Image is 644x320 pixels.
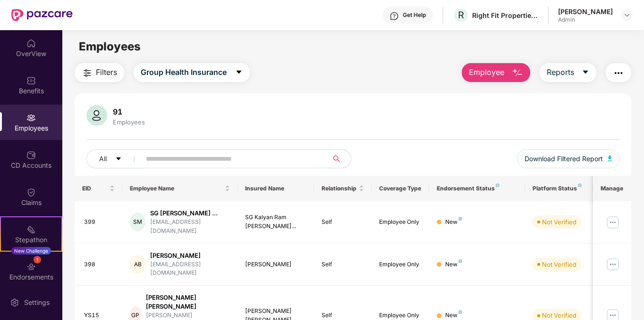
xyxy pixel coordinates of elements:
[458,259,462,263] img: svg+xml;base64,PHN2ZyB4bWxucz0iaHR0cDovL3d3dy53My5vcmcvMjAwMC9zdmciIHdpZHRoPSI4IiBoZWlnaHQ9IjgiIH...
[322,260,364,269] div: Self
[130,185,223,192] span: Employee Name
[379,311,422,320] div: Employee Only
[525,154,603,164] span: Download Filtered Report
[540,63,596,82] button: Reportscaret-down
[542,217,576,227] div: Not Verified
[84,218,115,227] div: 399
[623,11,631,19] img: svg+xml;base64,PHN2ZyBpZD0iRHJvcGRvd24tMzJ4MzIiIHhtbG5zPSJodHRwOi8vd3d3LnczLm9yZy8yMDAwL3N2ZyIgd2...
[496,183,500,187] img: svg+xml;base64,PHN2ZyB4bWxucz0iaHR0cDovL3d3dy53My5vcmcvMjAwMC9zdmciIHdpZHRoPSI4IiBoZWlnaHQ9IjgiIH...
[512,67,523,79] img: svg+xml;base64,PHN2ZyB4bWxucz0iaHR0cDovL3d3dy53My5vcmcvMjAwMC9zdmciIHhtbG5zOnhsaW5rPSJodHRwOi8vd3...
[146,293,230,311] div: [PERSON_NAME] [PERSON_NAME]
[445,218,462,227] div: New
[403,11,426,19] div: Get Help
[26,113,36,123] img: svg+xml;base64,PHN2ZyBpZD0iRW1wbG95ZWVzIiB4bWxucz0iaHR0cDovL3d3dy53My5vcmcvMjAwMC9zdmciIHdpZHRoPS...
[605,214,620,230] img: manageButton
[458,310,462,314] img: svg+xml;base64,PHN2ZyB4bWxucz0iaHR0cDovL3d3dy53My5vcmcvMjAwMC9zdmciIHdpZHRoPSI4IiBoZWlnaHQ9IjgiIH...
[445,260,462,269] div: New
[150,218,230,236] div: [EMAIL_ADDRESS][DOMAIN_NAME]
[390,11,399,21] img: svg+xml;base64,PHN2ZyBpZD0iSGVscC0zMngzMiIgeG1sbnM9Imh0dHA6Ly93d3cudzMub3JnLzIwMDAvc3ZnIiB3aWR0aD...
[517,149,620,168] button: Download Filtered Report
[79,40,141,53] span: Employees
[328,149,351,168] button: search
[26,39,36,48] img: svg+xml;base64,PHN2ZyBpZD0iSG9tZSIgeG1sbnM9Imh0dHA6Ly93d3cudzMub3JnLzIwMDAvc3ZnIiB3aWR0aD0iMjAiIG...
[582,68,589,77] span: caret-down
[613,67,624,79] img: svg+xml;base64,PHN2ZyB4bWxucz0iaHR0cDovL3d3dy53My5vcmcvMjAwMC9zdmciIHdpZHRoPSIyNCIgaGVpZ2h0PSIyNC...
[26,76,36,85] img: svg+xml;base64,PHN2ZyBpZD0iQmVuZWZpdHMiIHhtbG5zPSJodHRwOi8vd3d3LnczLm9yZy8yMDAwL3N2ZyIgd2lkdGg9Ij...
[130,213,145,231] div: SM
[130,255,145,274] div: AB
[437,185,517,192] div: Endorsement Status
[26,262,36,271] img: svg+xml;base64,PHN2ZyBpZD0iRW5kb3JzZW1lbnRzIiB4bWxucz0iaHR0cDovL3d3dy53My5vcmcvMjAwMC9zdmciIHdpZH...
[542,260,576,269] div: Not Verified
[547,66,574,78] span: Reports
[82,67,93,79] img: svg+xml;base64,PHN2ZyB4bWxucz0iaHR0cDovL3d3dy53My5vcmcvMjAwMC9zdmciIHdpZHRoPSIyNCIgaGVpZ2h0PSIyNC...
[150,251,230,260] div: [PERSON_NAME]
[322,218,364,227] div: Self
[11,9,73,21] img: New Pazcare Logo
[542,311,576,320] div: Not Verified
[372,176,429,201] th: Coverage Type
[86,149,144,168] button: Allcaret-down
[150,260,230,278] div: [EMAIL_ADDRESS][DOMAIN_NAME]
[115,156,122,163] span: caret-down
[472,11,538,20] div: Right Fit Properties LLP
[86,105,107,126] img: svg+xml;base64,PHN2ZyB4bWxucz0iaHR0cDovL3d3dy53My5vcmcvMjAwMC9zdmciIHhtbG5zOnhsaW5rPSJodHRwOi8vd3...
[605,257,620,272] img: manageButton
[122,176,237,201] th: Employee Name
[99,154,107,164] span: All
[1,235,61,245] div: Stepathon
[469,66,504,78] span: Employee
[458,9,464,21] span: R
[111,107,147,116] div: 91
[26,188,36,197] img: svg+xml;base64,PHN2ZyBpZD0iQ2xhaW0iIHhtbG5zPSJodHRwOi8vd3d3LnczLm9yZy8yMDAwL3N2ZyIgd2lkdGg9IjIwIi...
[26,150,36,160] img: svg+xml;base64,PHN2ZyBpZD0iQ0RfQWNjb3VudHMiIGRhdGEtbmFtZT0iQ0QgQWNjb3VudHMiIHhtbG5zPSJodHRwOi8vd3...
[445,311,462,320] div: New
[462,63,530,82] button: Employee
[458,217,462,221] img: svg+xml;base64,PHN2ZyB4bWxucz0iaHR0cDovL3d3dy53My5vcmcvMjAwMC9zdmciIHdpZHRoPSI4IiBoZWlnaHQ9IjgiIH...
[593,176,631,201] th: Manage
[84,260,115,269] div: 398
[75,63,124,82] button: Filters
[96,66,117,78] span: Filters
[314,176,372,201] th: Relationship
[10,298,19,307] img: svg+xml;base64,PHN2ZyBpZD0iU2V0dGluZy0yMHgyMCIgeG1sbnM9Imh0dHA6Ly93d3cudzMub3JnLzIwMDAvc3ZnIiB3aW...
[34,256,41,263] div: 1
[379,260,422,269] div: Employee Only
[558,7,613,16] div: [PERSON_NAME]
[322,185,357,192] span: Relationship
[245,213,307,231] div: SG Kalyan Ram [PERSON_NAME]...
[134,63,250,82] button: Group Health Insurancecaret-down
[328,155,346,163] span: search
[111,118,147,126] div: Employees
[82,185,108,192] span: EID
[235,68,243,77] span: caret-down
[21,298,52,307] div: Settings
[578,183,582,187] img: svg+xml;base64,PHN2ZyB4bWxucz0iaHR0cDovL3d3dy53My5vcmcvMjAwMC9zdmciIHdpZHRoPSI4IiBoZWlnaHQ9IjgiIH...
[322,311,364,320] div: Self
[26,225,36,234] img: svg+xml;base64,PHN2ZyB4bWxucz0iaHR0cDovL3d3dy53My5vcmcvMjAwMC9zdmciIHdpZHRoPSIyMSIgaGVpZ2h0PSIyMC...
[84,311,115,320] div: YS15
[608,156,612,161] img: svg+xml;base64,PHN2ZyB4bWxucz0iaHR0cDovL3d3dy53My5vcmcvMjAwMC9zdmciIHhtbG5zOnhsaW5rPSJodHRwOi8vd3...
[245,260,307,269] div: [PERSON_NAME]
[75,176,123,201] th: EID
[379,218,422,227] div: Employee Only
[150,209,230,218] div: SG [PERSON_NAME] ...
[237,176,314,201] th: Insured Name
[533,185,585,192] div: Platform Status
[11,247,51,254] div: New Challenge
[141,66,227,78] span: Group Health Insurance
[558,16,613,24] div: Admin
